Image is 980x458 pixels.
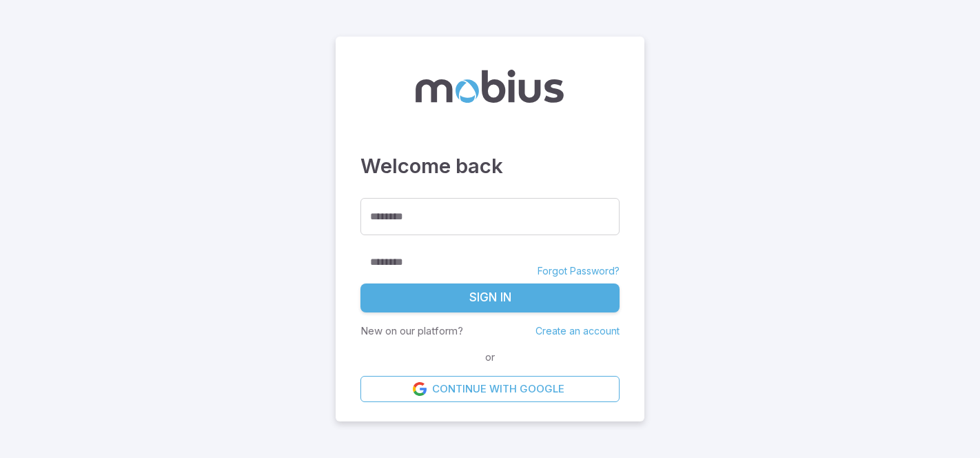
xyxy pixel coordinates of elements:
a: Create an account [535,325,620,337]
p: New on our platform? [360,323,463,339]
button: Sign In [360,283,620,312]
h3: Welcome back [360,151,620,181]
a: Forgot Password? [538,264,620,278]
a: Continue with Google [360,376,620,402]
span: or [482,350,498,365]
